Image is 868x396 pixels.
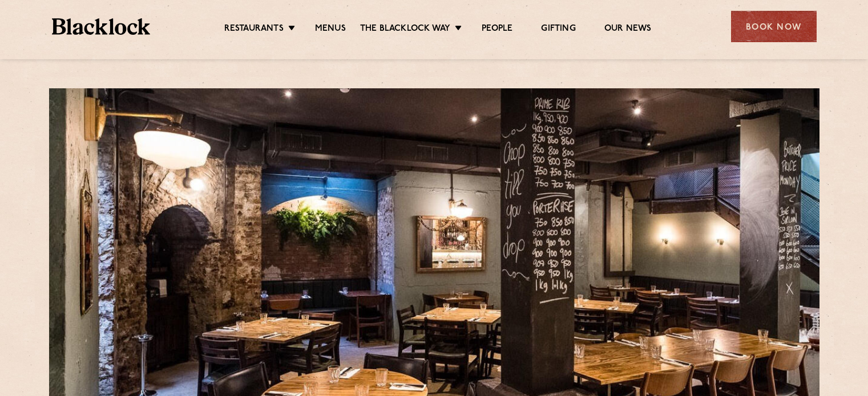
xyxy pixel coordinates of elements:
a: Gifting [541,23,575,36]
a: People [482,23,512,36]
a: Menus [315,23,346,36]
img: BL_Textured_Logo-footer-cropped.svg [52,18,151,35]
a: The Blacklock Way [360,23,450,36]
div: Book Now [731,11,817,42]
a: Our News [604,23,652,36]
a: Restaurants [224,23,284,36]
